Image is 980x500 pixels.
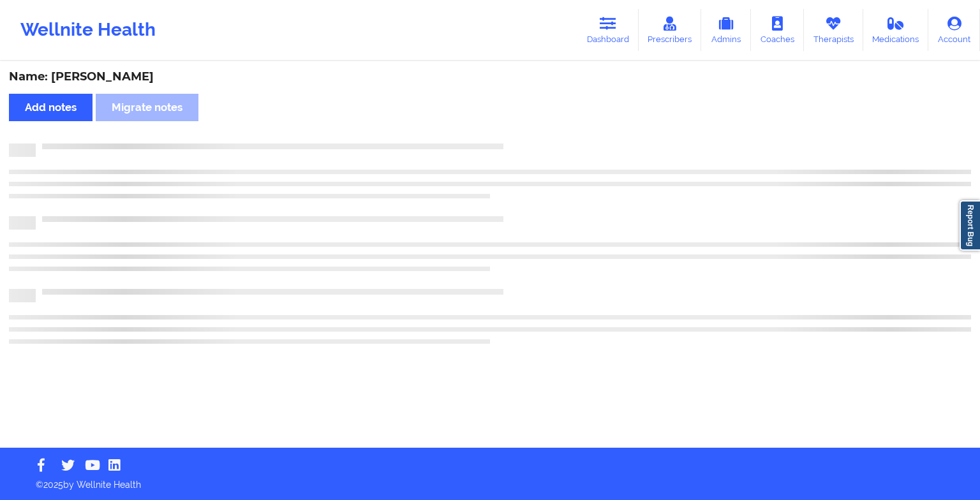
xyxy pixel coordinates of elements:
[639,9,702,51] a: Prescribers
[751,9,804,51] a: Coaches
[701,9,751,51] a: Admins
[928,9,980,51] a: Account
[9,94,93,121] button: Add notes
[863,9,929,51] a: Medications
[9,70,971,84] div: Name: [PERSON_NAME]
[27,469,953,491] p: © 2025 by Wellnite Health
[577,9,639,51] a: Dashboard
[960,200,980,251] a: Report Bug
[804,9,863,51] a: Therapists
